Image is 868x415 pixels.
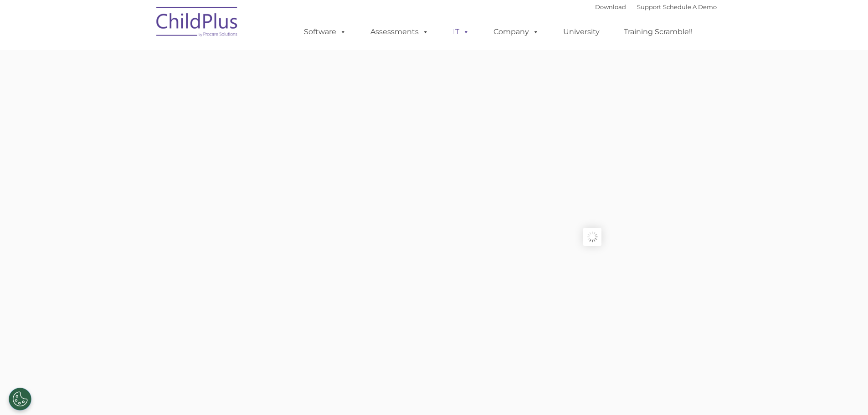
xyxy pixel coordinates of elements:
[554,23,609,41] a: University
[637,3,661,10] a: Support
[663,3,717,10] a: Schedule A Demo
[615,23,702,41] a: Training Scramble!!
[595,3,626,10] a: Download
[9,388,31,410] button: Cookies Settings
[595,3,717,10] font: |
[484,23,548,41] a: Company
[444,23,478,41] a: IT
[152,0,243,46] img: ChildPlus by Procare Solutions
[361,23,438,41] a: Assessments
[295,23,355,41] a: Software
